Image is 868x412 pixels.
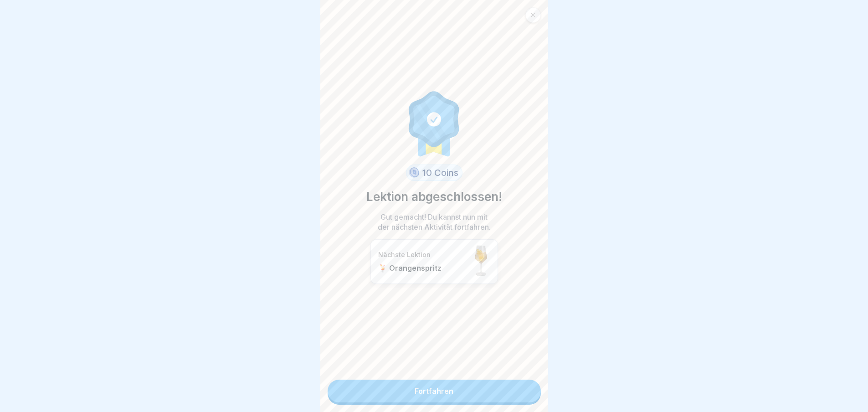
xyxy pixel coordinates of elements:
[375,212,493,232] p: Gut gemacht! Du kannst nun mit der nächsten Aktivität fortfahren.
[328,380,541,402] a: Fortfahren
[366,188,502,206] p: Lektion abgeschlossen!
[378,251,464,259] p: Nächste Lektion
[378,263,464,273] p: 🍹 Orangenspritz
[407,166,421,180] img: coin.svg
[404,89,465,157] img: completion.svg
[406,165,462,181] div: 10 Coins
